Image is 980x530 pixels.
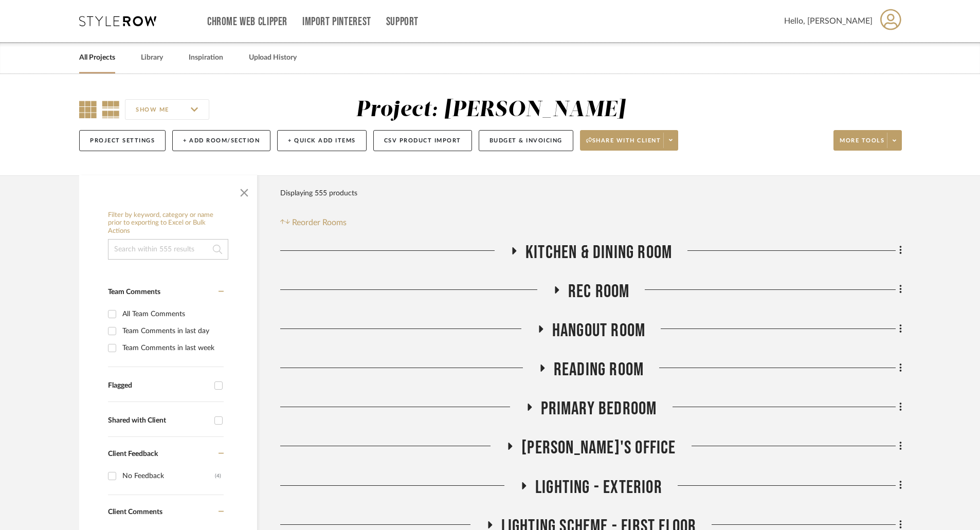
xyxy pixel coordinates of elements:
[373,130,472,151] button: CSV Product Import
[122,340,221,356] div: Team Comments in last week
[79,130,166,151] button: Project Settings
[108,211,228,235] h6: Filter by keyword, category or name prior to exporting to Excel or Bulk Actions
[280,183,357,204] div: Displaying 555 products
[525,242,672,264] span: Kitchen & Dining Room
[108,239,228,260] input: Search within 555 results
[122,468,215,484] div: No Feedback
[249,51,297,65] a: Upload History
[833,130,902,151] button: More tools
[541,398,657,420] span: Primary Bedroom
[189,51,223,65] a: Inspiration
[108,450,158,458] span: Client Feedback
[79,51,115,65] a: All Projects
[356,99,625,121] div: Project: [PERSON_NAME]
[580,130,679,151] button: Share with client
[386,17,419,26] a: Support
[479,130,573,151] button: Budget & Invoicing
[108,381,209,390] div: Flagged
[552,320,645,342] span: Hangout Room
[280,216,347,229] button: Reorder Rooms
[215,468,221,484] div: (4)
[172,130,270,151] button: + Add Room/Section
[586,137,661,152] span: Share with client
[108,288,160,296] span: Team Comments
[784,15,873,27] span: Hello, [PERSON_NAME]
[234,180,255,201] button: Close
[521,437,676,459] span: [PERSON_NAME]'s Office
[840,137,884,152] span: More tools
[108,416,209,425] div: Shared with Client
[292,216,347,229] span: Reorder Rooms
[207,17,287,26] a: Chrome Web Clipper
[141,51,163,65] a: Library
[568,281,630,303] span: Rec Room
[108,508,162,516] span: Client Comments
[302,17,371,26] a: Import Pinterest
[122,306,221,322] div: All Team Comments
[535,477,662,499] span: LIGHTING - EXTERIOR
[554,359,644,381] span: Reading Room
[277,130,367,151] button: + Quick Add Items
[122,323,221,339] div: Team Comments in last day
